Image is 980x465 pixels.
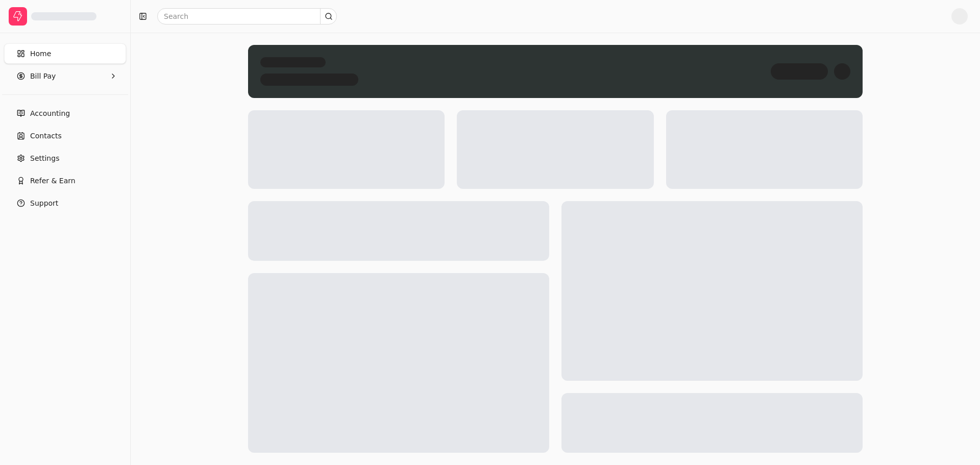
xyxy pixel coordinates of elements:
span: Bill Pay [30,71,56,82]
input: Search [157,8,337,25]
a: Contacts [4,126,126,146]
a: Home [4,43,126,64]
button: Bill Pay [4,66,126,86]
span: Home [30,48,51,59]
a: Accounting [4,103,126,124]
a: Settings [4,148,126,168]
button: Refer & Earn [4,170,126,191]
span: Support [30,198,58,209]
span: Refer & Earn [30,176,76,186]
span: Accounting [30,108,70,119]
span: Settings [30,153,59,164]
button: Support [4,193,126,213]
span: Contacts [30,131,62,141]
